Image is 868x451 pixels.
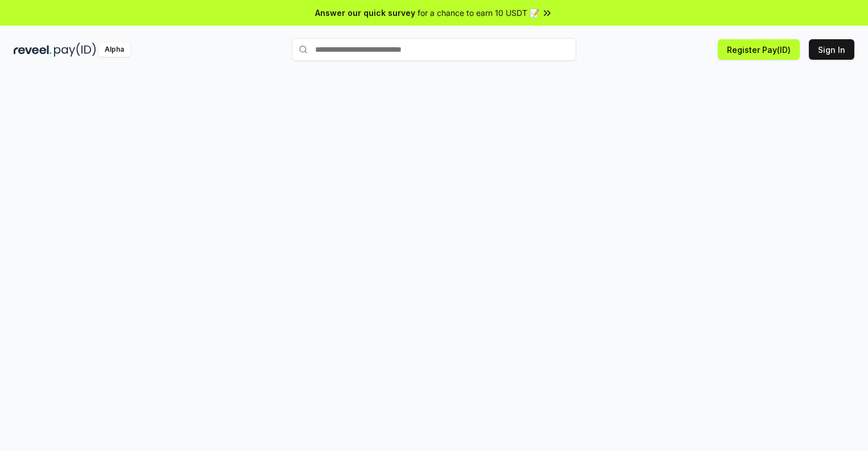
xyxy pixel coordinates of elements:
[315,7,415,19] span: Answer our quick survey
[14,43,52,57] img: reveel_dark
[718,39,800,60] button: Register Pay(ID)
[418,7,539,19] span: for a chance to earn 10 USDT 📝
[809,39,854,60] button: Sign In
[98,43,130,57] div: Alpha
[54,43,96,57] img: pay_id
